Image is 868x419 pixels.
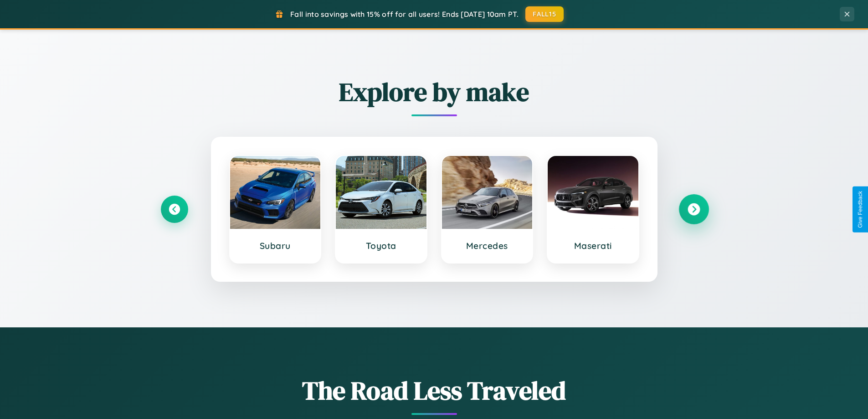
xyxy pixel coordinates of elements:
[557,240,629,251] h3: Maserati
[161,373,708,408] h1: The Road Less Traveled
[290,10,519,19] span: Fall into savings with 15% off for all users! Ends [DATE] 10am PT.
[239,240,312,251] h3: Subaru
[857,191,863,228] div: Give Feedback
[525,6,564,22] button: FALL15
[345,240,417,251] h3: Toyota
[451,240,524,251] h3: Mercedes
[161,74,708,109] h2: Explore by make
